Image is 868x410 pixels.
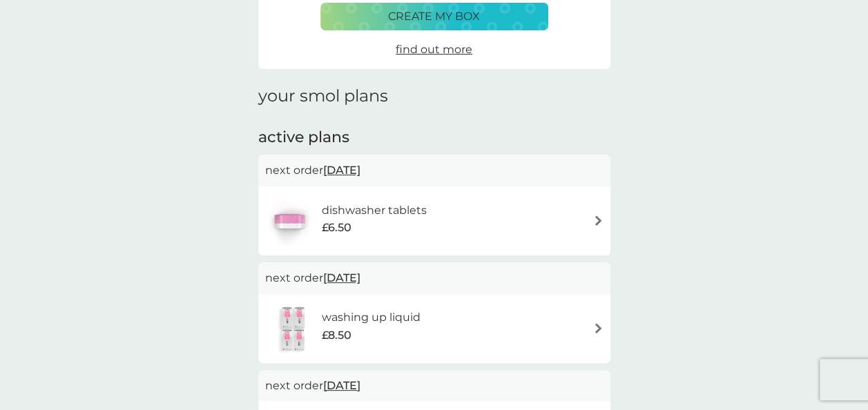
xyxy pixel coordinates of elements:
[258,127,610,148] h2: active plans
[258,86,610,106] h1: your smol plans
[396,43,472,56] span: find out more
[396,41,472,59] a: find out more
[265,269,604,287] p: next order
[322,326,351,344] span: £8.50
[322,309,421,326] h6: washing up liquid
[265,304,322,353] img: washing up liquid
[388,8,480,26] p: create my box
[321,202,426,219] h6: dishwasher tablets
[323,264,360,291] span: [DATE]
[265,162,604,179] p: next order
[323,372,360,399] span: [DATE]
[593,323,604,333] img: arrow right
[323,157,360,184] span: [DATE]
[321,219,351,237] span: £6.50
[265,377,604,395] p: next order
[320,3,548,30] button: create my box
[593,215,604,226] img: arrow right
[265,197,314,245] img: dishwasher tablets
